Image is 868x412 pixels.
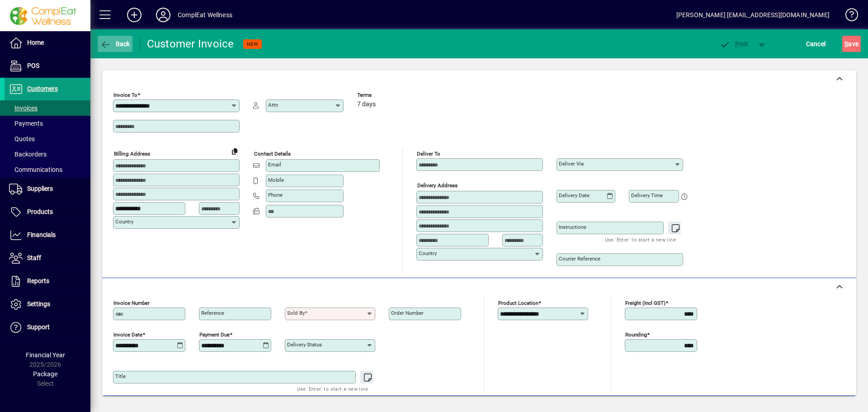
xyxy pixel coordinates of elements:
[419,250,437,256] mat-label: Country
[268,177,284,183] mat-label: Mobile
[113,300,150,306] mat-label: Invoice number
[842,36,861,52] button: Save
[5,201,90,223] a: Products
[676,8,830,22] div: [PERSON_NAME] [EMAIL_ADDRESS][DOMAIN_NAME]
[625,331,647,338] mat-label: Rounding
[804,36,828,52] button: Cancel
[199,331,230,338] mat-label: Payment due
[357,101,376,108] span: 7 days
[149,7,178,23] button: Profile
[268,161,281,168] mat-label: Email
[5,270,90,293] a: Reports
[5,116,90,131] a: Payments
[9,120,43,127] span: Payments
[844,40,848,47] span: S
[5,131,90,147] a: Quotes
[9,104,38,112] span: Invoices
[5,162,90,177] a: Communications
[227,144,242,158] button: Copy to Delivery address
[115,373,126,379] mat-label: Title
[5,100,90,116] a: Invoices
[559,256,600,262] mat-label: Courier Reference
[625,300,665,306] mat-label: Freight (incl GST)
[147,37,234,51] div: Customer Invoice
[27,254,41,261] span: Staff
[247,41,258,47] span: NEW
[605,234,676,245] mat-hint: Use 'Enter' to start a new line
[268,102,278,108] mat-label: Attn
[5,316,90,339] a: Support
[201,310,224,316] mat-label: Reference
[9,135,35,142] span: Quotes
[839,2,857,31] a: Knowledge Base
[27,185,53,192] span: Suppliers
[33,370,57,378] span: Package
[27,231,56,238] span: Financials
[735,40,739,47] span: P
[559,161,584,167] mat-label: Deliver via
[90,36,140,52] app-page-header-button: Back
[27,300,50,308] span: Settings
[100,40,130,47] span: Back
[115,218,133,225] mat-label: Country
[120,7,149,23] button: Add
[357,92,411,98] span: Terms
[98,36,132,52] button: Back
[27,85,58,92] span: Customers
[391,310,424,316] mat-label: Order number
[5,178,90,200] a: Suppliers
[498,300,538,306] mat-label: Product location
[5,32,90,54] a: Home
[715,36,753,52] button: Post
[113,331,142,338] mat-label: Invoice date
[27,323,50,331] span: Support
[5,293,90,316] a: Settings
[27,62,39,69] span: POS
[417,151,440,157] mat-label: Deliver To
[297,384,368,394] mat-hint: Use 'Enter' to start a new line
[27,39,44,46] span: Home
[287,341,322,348] mat-label: Delivery status
[5,247,90,270] a: Staff
[113,92,137,98] mat-label: Invoice To
[5,147,90,162] a: Backorders
[178,8,232,22] div: ComplEat Wellness
[559,192,590,199] mat-label: Delivery date
[287,310,305,316] mat-label: Sold by
[27,208,53,215] span: Products
[5,55,90,77] a: POS
[806,37,826,51] span: Cancel
[9,151,47,158] span: Backorders
[9,166,62,173] span: Communications
[5,224,90,246] a: Financials
[268,192,283,198] mat-label: Phone
[27,277,49,284] span: Reports
[844,37,859,51] span: ave
[719,40,749,47] span: ost
[559,224,586,230] mat-label: Instructions
[26,351,65,359] span: Financial Year
[631,192,663,199] mat-label: Delivery time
